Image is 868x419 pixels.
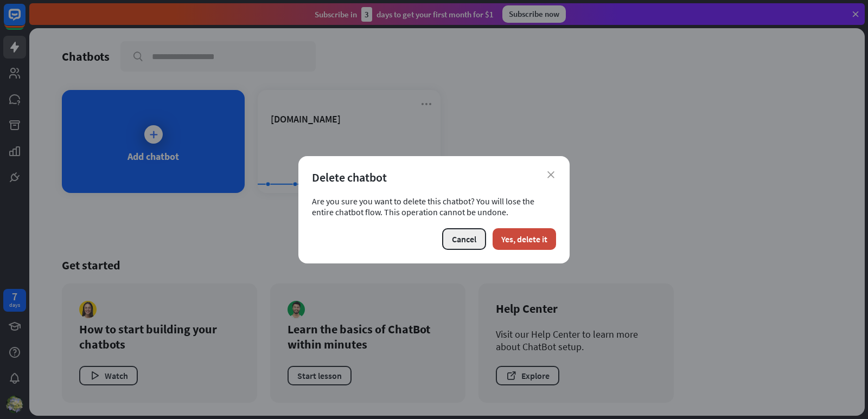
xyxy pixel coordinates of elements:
[493,228,556,250] button: Yes, delete it
[547,171,554,178] i: close
[312,170,556,185] div: Delete chatbot
[312,196,556,217] div: Are you sure you want to delete this chatbot? You will lose the entire chatbot flow. This operati...
[9,4,41,37] button: Open LiveChat chat widget
[442,228,486,250] button: Cancel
